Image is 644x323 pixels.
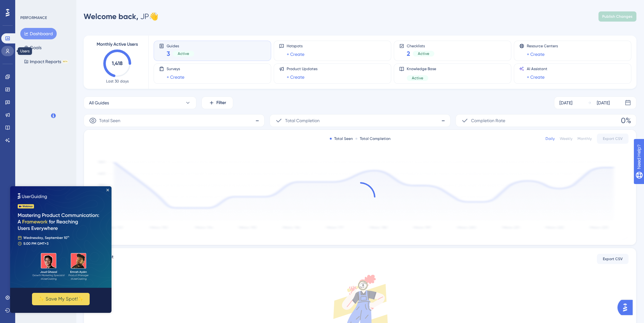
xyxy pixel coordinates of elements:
button: All Guides [84,96,196,109]
div: Daily [545,136,555,141]
span: Total Seen [99,117,120,124]
span: Total Completion [285,117,320,124]
button: Goals [20,42,45,53]
span: - [441,115,445,126]
a: + Create [287,50,304,58]
div: BETA [62,60,68,63]
span: 0% [621,115,631,126]
span: Monthly Active Users [97,41,138,48]
span: Publish Changes [602,14,633,19]
span: Filter [216,99,226,107]
span: Active [418,51,429,56]
span: Checklists [407,43,434,48]
span: 2 [407,49,410,58]
div: [DATE] [597,99,610,107]
span: Export CSV [603,136,623,141]
a: + Create [167,73,184,81]
span: 3 [167,49,170,58]
span: Knowledge Base [407,66,436,71]
text: 1,418 [112,60,123,66]
span: Surveys [167,66,184,71]
button: Export CSV [597,254,628,264]
div: JP 👋 [84,11,158,22]
span: Welcome back, [84,12,138,21]
div: Monthly [577,136,592,141]
span: Active [178,51,189,56]
button: Dashboard [20,28,57,39]
span: Export CSV [603,256,623,261]
span: All Guides [89,99,109,107]
span: AI Assistant [527,66,547,71]
div: Close Preview [96,3,99,5]
span: Need Help? [15,2,40,9]
div: Weekly [560,136,572,141]
button: Filter [201,96,233,109]
span: Product Updates [287,66,317,71]
span: Last 30 days [106,79,129,84]
div: Total Seen [330,136,353,141]
span: Guides [167,43,194,48]
span: Hotspots [287,43,304,49]
div: PERFORMANCE [20,15,47,20]
button: Export CSV [597,134,628,144]
span: Resource Centers [527,43,558,49]
div: Total Completion [355,136,391,141]
span: - [255,115,259,126]
a: + Create [287,73,304,81]
span: Completion Rate [471,117,505,124]
a: + Create [527,50,545,58]
div: [DATE] [559,99,572,107]
a: + Create [527,73,545,81]
button: Impact ReportsBETA [20,56,72,67]
button: Publish Changes [598,11,636,22]
iframe: UserGuiding AI Assistant Launcher [617,298,636,317]
span: Active [412,76,423,81]
button: ✨ Save My Spot!✨ [22,107,80,119]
